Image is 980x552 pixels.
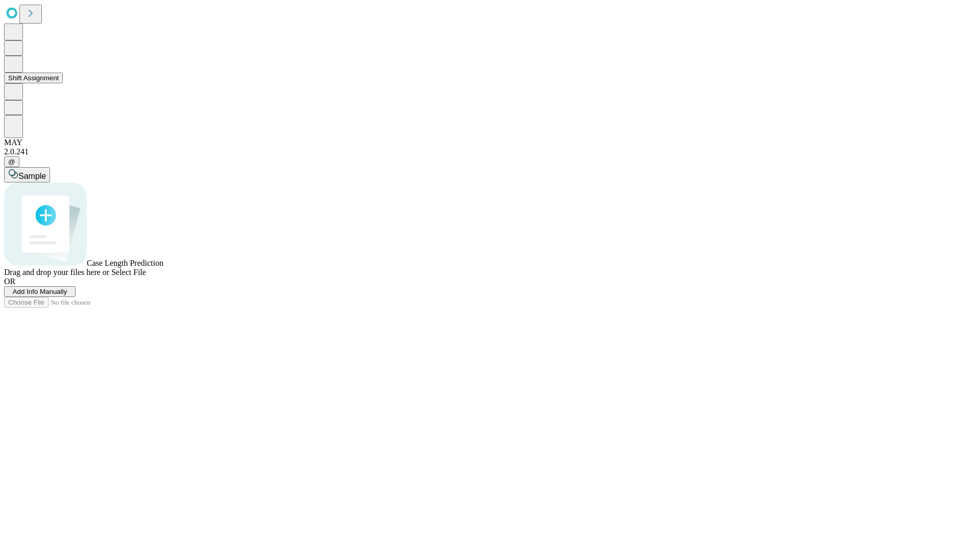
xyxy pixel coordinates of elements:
[4,73,63,83] button: Shift Assignment
[4,268,109,277] span: Drag and drop your files here or
[4,147,976,156] div: 2.0.241
[111,268,146,277] span: Select File
[4,167,50,182] button: Sample
[4,286,76,297] button: Add Info Manually
[8,158,15,166] span: @
[18,172,46,180] span: Sample
[87,259,163,267] span: Case Length Prediction
[4,277,15,286] span: OR
[4,138,976,147] div: MAY
[4,156,19,167] button: @
[13,288,67,295] span: Add Info Manually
